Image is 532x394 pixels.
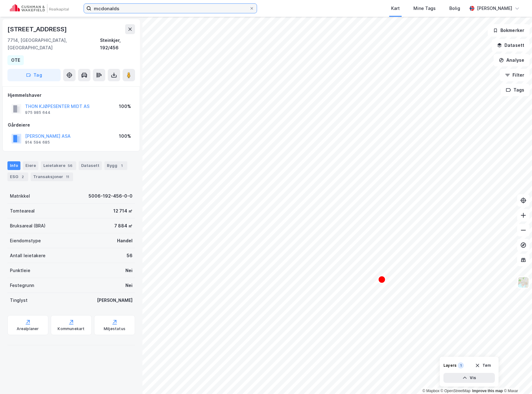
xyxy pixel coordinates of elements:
div: Handel [117,237,133,244]
button: Tag [7,69,61,81]
div: Bruksareal (BRA) [10,222,46,230]
div: Nei [125,282,133,289]
div: Festegrunn [10,282,34,289]
div: Datasett [79,161,102,170]
div: Map marker [378,276,386,283]
div: Antall leietakere [10,252,46,259]
button: Tøm [471,360,495,370]
div: 2 [20,174,26,180]
div: 1 [458,362,464,369]
div: Hjemmelshaver [8,92,135,99]
div: Layers [443,363,456,368]
img: Z [517,276,529,288]
div: Bygg [104,161,127,170]
div: ESG [7,172,28,181]
button: Tags [501,84,530,96]
div: Eiendomstype [10,237,41,244]
div: 1 [119,163,125,169]
div: Bolig [449,5,460,12]
div: Mine Tags [413,5,436,12]
button: Bokmerker [488,24,530,37]
div: OTE [11,56,20,64]
div: 12 714 ㎡ [113,207,133,215]
img: cushman-wakefield-realkapital-logo.202ea83816669bd177139c58696a8fa1.svg [10,4,69,13]
div: Kommunekart [58,326,85,331]
div: 975 985 644 [25,110,50,115]
div: 914 594 685 [25,140,50,145]
button: Analyse [494,54,530,66]
div: 100% [119,103,131,110]
div: Punktleie [10,267,30,274]
button: Datasett [492,39,530,51]
div: Miljøstatus [104,326,125,331]
div: 5006-192-456-0-0 [89,192,133,200]
div: 7 884 ㎡ [114,222,133,230]
div: 56 [127,252,133,259]
div: Tomteareal [10,207,35,215]
div: 56 [67,163,74,169]
div: Nei [125,267,133,274]
div: Steinkjer, 192/456 [100,37,135,51]
button: Vis [443,373,495,383]
div: [PERSON_NAME] [97,297,133,304]
div: Matrikkel [10,192,30,200]
a: Mapbox [422,389,439,393]
div: Tinglyst [10,297,28,304]
button: Filter [500,69,530,81]
div: Gårdeiere [8,121,135,129]
div: Info [7,161,20,170]
div: Arealplaner [17,326,39,331]
iframe: Chat Widget [501,364,532,394]
div: [STREET_ADDRESS] [7,24,68,34]
div: Eiere [23,161,38,170]
div: 100% [119,132,131,140]
a: Improve this map [472,389,503,393]
div: Transaksjoner [31,172,73,181]
a: OpenStreetMap [441,389,471,393]
div: 11 [64,174,71,180]
div: 7714, [GEOGRAPHIC_DATA], [GEOGRAPHIC_DATA] [7,37,100,51]
div: Leietakere [41,161,76,170]
div: Kart [391,5,400,12]
input: Søk på adresse, matrikkel, gårdeiere, leietakere eller personer [91,4,249,13]
div: [PERSON_NAME] [477,5,512,12]
div: Kontrollprogram for chat [501,364,532,394]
